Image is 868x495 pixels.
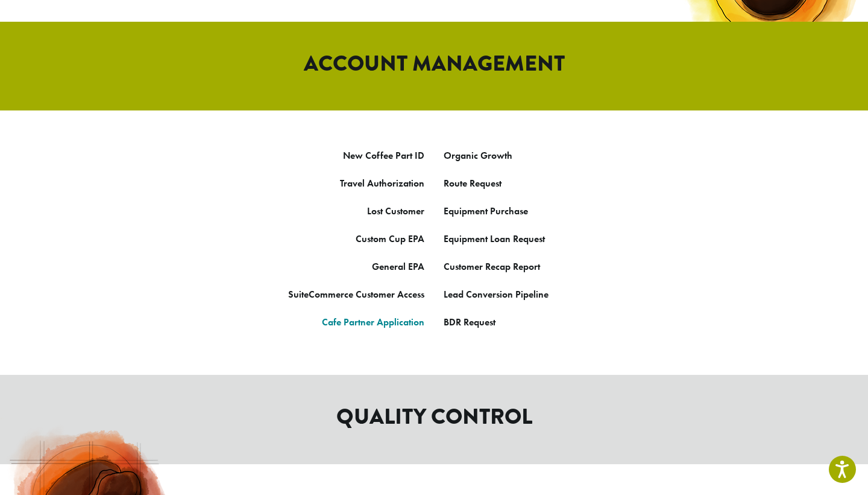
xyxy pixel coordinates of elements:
[444,205,520,217] a: Equipment Purcha
[90,51,778,77] h2: ACCOUNT MANAGEMENT
[444,288,549,301] a: Lead Conversion Pipeline
[444,260,540,273] a: Customer Recap Report
[444,177,502,190] a: Route Request
[520,205,528,217] a: se
[444,316,495,328] a: BDR Request
[372,260,424,273] a: General EPA
[343,149,424,162] a: New Coffee Part ID
[288,288,424,301] a: SuiteCommerce Customer Access
[356,232,424,245] a: Custom Cup EPA
[90,404,778,430] h2: QUALITY CONTROL
[444,232,545,245] a: Equipment Loan Request
[340,177,424,190] a: Travel Authorization
[367,205,424,217] a: Lost Customer
[322,316,424,328] a: Cafe Partner Application
[444,149,512,162] a: Organic Growth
